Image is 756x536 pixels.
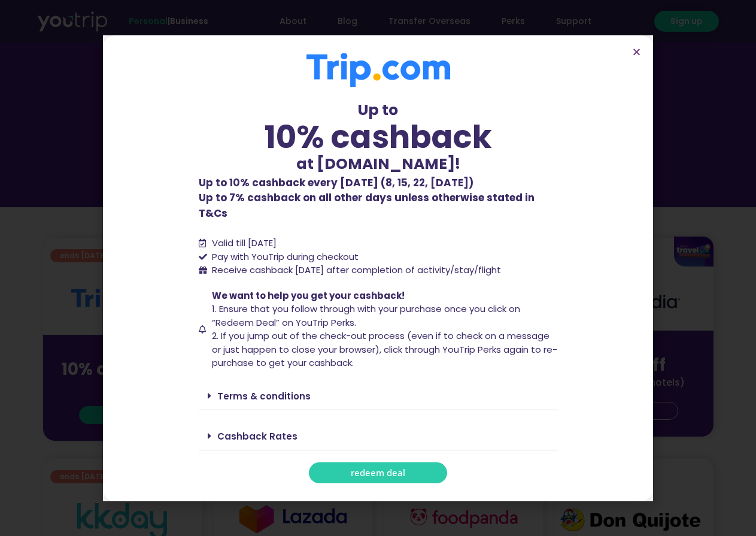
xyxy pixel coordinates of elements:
[351,468,405,477] span: redeem deal
[199,99,558,175] div: Up to at [DOMAIN_NAME]!
[212,329,557,369] span: 2. If you jump out of the check-out process (even if to check on a message or just happen to clos...
[217,390,311,402] a: Terms & conditions
[199,121,558,153] div: 10% cashback
[199,175,473,190] b: Up to 10% cashback every [DATE] (8, 15, 22, [DATE])
[632,47,641,56] a: Close
[212,302,520,329] span: 1. Ensure that you follow through with your purchase once you click on “Redeem Deal” on YouTrip P...
[212,264,501,276] span: Receive cashback [DATE] after completion of activity/stay/flight
[212,289,405,302] span: We want to help you get your cashback!
[199,422,558,450] div: Cashback Rates
[209,250,359,264] span: Pay with YouTrip during checkout
[217,430,297,443] a: Cashback Rates
[199,175,558,222] p: Up to 7% cashback on all other days unless otherwise stated in T&Cs
[309,462,447,483] a: redeem deal
[199,382,558,410] div: Terms & conditions
[212,237,277,249] span: Valid till [DATE]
